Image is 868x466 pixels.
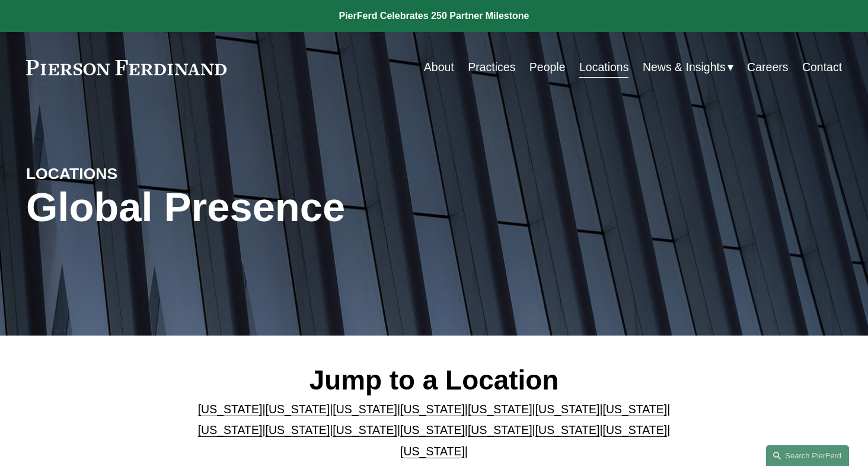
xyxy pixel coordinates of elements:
[468,423,532,436] a: [US_STATE]
[602,403,667,416] a: [US_STATE]
[400,423,465,436] a: [US_STATE]
[333,403,397,416] a: [US_STATE]
[747,56,788,79] a: Careers
[602,423,667,436] a: [US_STATE]
[196,364,672,397] h2: Jump to a Location
[26,164,230,184] h4: LOCATIONS
[535,423,600,436] a: [US_STATE]
[400,445,465,458] a: [US_STATE]
[802,56,842,79] a: Contact
[643,57,726,78] span: News & Insights
[468,56,515,79] a: Practices
[198,423,263,436] a: [US_STATE]
[766,445,849,466] a: Search this site
[333,423,397,436] a: [US_STATE]
[535,403,600,416] a: [US_STATE]
[266,403,330,416] a: [US_STATE]
[400,403,465,416] a: [US_STATE]
[424,56,454,79] a: About
[643,56,733,79] a: folder dropdown
[468,403,532,416] a: [US_STATE]
[579,56,628,79] a: Locations
[26,184,570,231] h1: Global Presence
[529,56,566,79] a: People
[266,423,330,436] a: [US_STATE]
[198,403,263,416] a: [US_STATE]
